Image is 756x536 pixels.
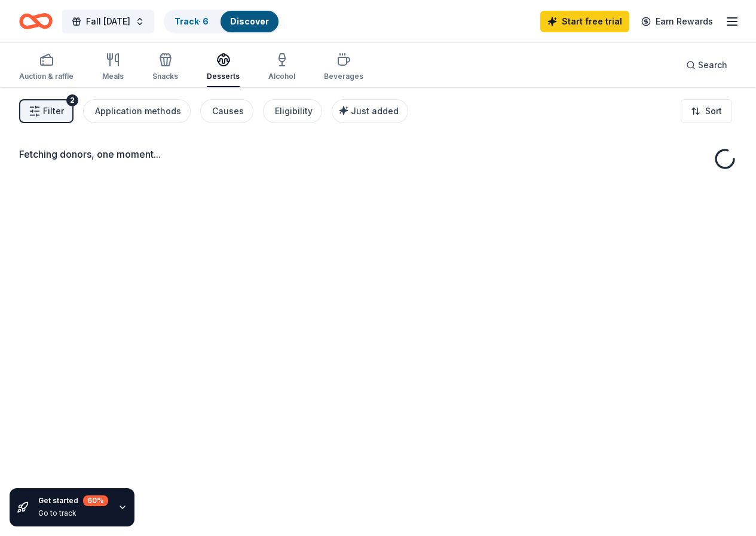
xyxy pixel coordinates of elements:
a: Discover [230,16,269,26]
div: Snacks [152,72,178,81]
div: Auction & raffle [19,72,74,81]
a: Start free trial [540,11,629,32]
button: Fall [DATE] [62,10,154,33]
span: Filter [43,104,64,118]
a: Earn Rewards [634,11,720,32]
span: Sort [705,104,722,118]
button: Causes [200,99,253,123]
div: Go to track [38,509,108,518]
div: Causes [212,104,244,118]
div: Eligibility [275,104,313,118]
a: Home [19,7,53,35]
span: Just added [351,106,399,116]
div: Application methods [95,104,181,118]
div: Alcohol [268,72,295,81]
div: 60 % [83,495,108,506]
button: Auction & raffle [19,48,74,87]
button: Beverages [324,48,363,87]
div: 2 [66,94,78,106]
button: Meals [102,48,124,87]
div: Desserts [207,72,240,81]
button: Eligibility [263,99,322,123]
div: Get started [38,495,108,506]
button: Desserts [207,48,240,87]
button: Application methods [83,99,191,123]
div: Fetching donors, one moment... [19,147,737,161]
button: Filter2 [19,99,74,123]
span: Fall [DATE] [86,14,130,29]
button: Sort [681,99,732,123]
div: Meals [102,72,124,81]
button: Snacks [152,48,178,87]
button: Alcohol [268,48,295,87]
button: Just added [332,99,408,123]
span: Search [698,58,727,72]
div: Beverages [324,72,363,81]
button: Track· 6Discover [164,10,280,33]
a: Track· 6 [175,16,209,26]
button: Search [677,53,737,77]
